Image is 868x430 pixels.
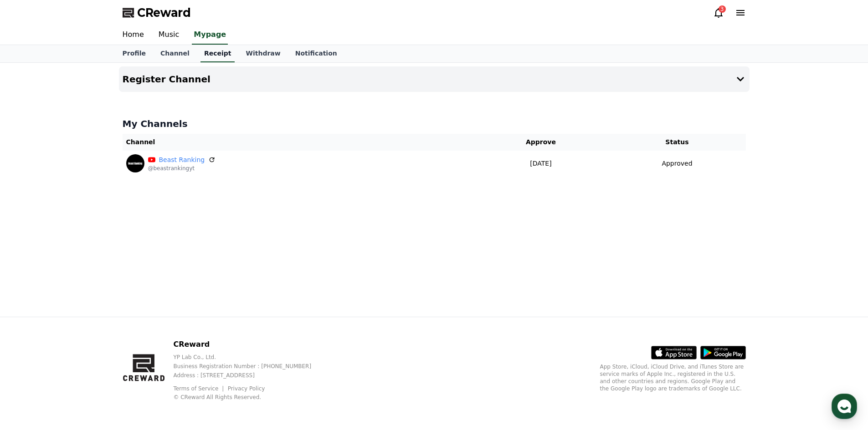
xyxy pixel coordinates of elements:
[123,134,473,151] th: Channel
[159,155,205,165] a: Beast Ranking
[173,372,326,379] p: Address : [STREET_ADDRESS]
[123,74,211,84] h4: Register Channel
[713,7,724,18] a: 3
[719,5,726,13] div: 3
[477,159,605,168] p: [DATE]
[200,45,235,62] a: Receipt
[228,385,265,392] a: Privacy Policy
[173,385,225,392] a: Terms of Service
[137,5,191,20] span: CReward
[173,354,326,361] p: YP Lab Co., Ltd.
[173,394,326,401] p: © CReward All Rights Reserved.
[288,45,344,62] a: Notification
[600,363,746,392] p: App Store, iCloud, iCloud Drive, and iTunes Store are service marks of Apple Inc., registered in ...
[126,154,144,172] img: Beast Ranking
[23,302,39,309] span: Home
[608,134,745,151] th: Status
[192,25,228,45] a: Mypage
[135,302,157,309] span: Settings
[123,117,746,130] h4: My Channels
[3,288,60,311] a: Home
[153,45,197,62] a: Channel
[173,363,326,370] p: Business Registration Number : [PHONE_NUMBER]
[173,339,326,350] p: CReward
[123,5,191,20] a: CReward
[662,159,692,168] p: Approved
[238,45,288,62] a: Withdraw
[60,288,118,311] a: Messages
[151,25,187,45] a: Music
[115,45,153,62] a: Profile
[76,303,103,310] span: Messages
[118,288,175,311] a: Settings
[119,66,750,92] button: Register Channel
[148,165,216,172] p: @beastrankingyt
[473,134,608,151] th: Approve
[115,25,151,45] a: Home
